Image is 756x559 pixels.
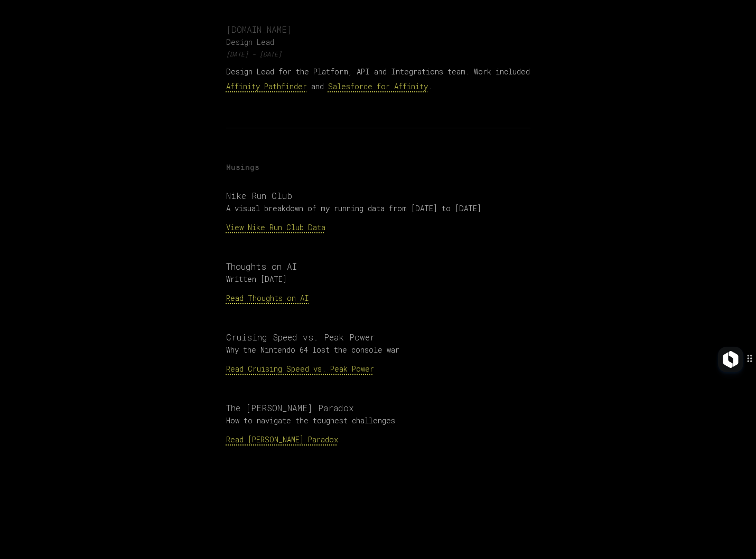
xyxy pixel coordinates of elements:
p: Design Lead [226,37,530,48]
h3: Nike Run Club [226,190,530,202]
p: How to navigate the toughest challenges [226,415,530,426]
p: Why the Nintendo 64 lost the console war [226,345,530,355]
a: Salesforce for Affinity [328,81,428,91]
h3: [DOMAIN_NAME] [226,23,530,36]
p: Design Lead for the Platform, API and Integrations team. Work included and . [226,64,530,94]
p: [DATE] - [DATE] [226,50,530,58]
a: Read [PERSON_NAME] Paradox [226,434,338,444]
h3: Thoughts on AI [226,260,530,273]
h3: The [PERSON_NAME] Paradox [226,402,530,414]
a: Read Cruising Speed vs. Peak Power [226,364,374,374]
a: Affinity Pathfinder [226,81,307,91]
p: A visual breakdown of my running data from [DATE] to [DATE] [226,203,530,214]
a: Read Thoughts on AI [226,293,309,303]
h2: Musings [226,162,530,173]
h3: Cruising Speed vs. Peak Power [226,331,530,344]
a: View Nike Run Club Data [226,222,325,232]
p: Written [DATE] [226,274,530,285]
